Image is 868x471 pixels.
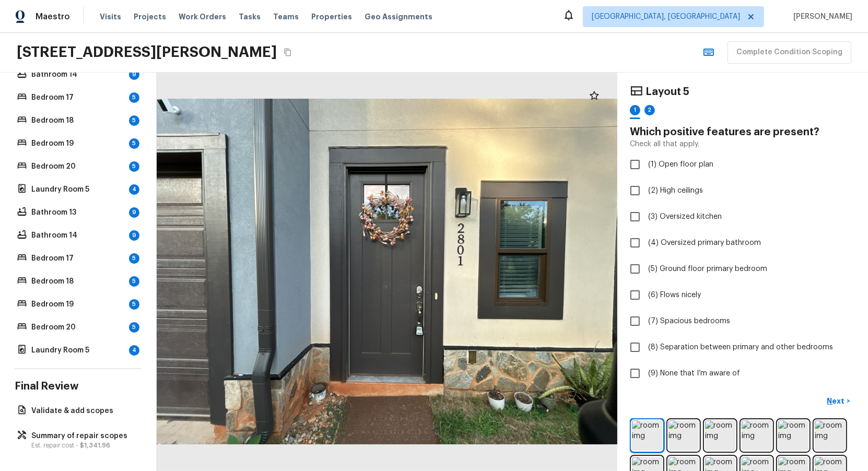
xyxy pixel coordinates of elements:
p: Bedroom 19 [31,138,125,149]
span: (8) Separation between primary and other bedrooms [648,342,833,352]
div: 5 [129,115,139,126]
img: room img [778,420,808,451]
p: Laundry Room 5 [31,184,125,195]
span: (7) Spacious bedrooms [648,316,730,326]
img: room img [668,420,699,451]
div: 5 [129,161,139,172]
img: room img [632,420,662,451]
div: 2 [644,105,655,115]
div: 5 [129,253,139,264]
p: Bedroom 17 [31,253,125,264]
p: Validate & add scopes [31,406,135,416]
img: room img [705,420,735,451]
div: 1 [630,105,640,115]
p: Bathroom 14 [31,69,125,80]
span: Projects [134,11,166,22]
span: [GEOGRAPHIC_DATA], [GEOGRAPHIC_DATA] [592,11,740,22]
img: room img [742,420,772,451]
div: 9 [129,207,139,218]
span: Visits [100,11,121,22]
span: Teams [273,11,299,22]
span: Properties [311,11,352,22]
div: 5 [129,92,139,103]
p: Bathroom 14 [31,230,125,241]
span: (2) High ceilings [648,185,703,196]
p: Summary of repair scopes [31,431,135,441]
button: Copy Address [281,45,295,59]
span: (6) Flows nicely [648,290,701,300]
p: Bedroom 20 [31,161,125,172]
p: Bathroom 13 [31,207,125,218]
h4: Layout 5 [646,85,689,99]
div: 4 [129,184,139,195]
div: 9 [129,69,139,80]
h4: Which positive features are present? [630,125,855,139]
span: [PERSON_NAME] [789,11,852,22]
span: Work Orders [179,11,226,22]
p: Bedroom 19 [31,299,125,310]
span: (3) Oversized kitchen [648,211,722,222]
p: Bedroom 17 [31,92,125,103]
div: 5 [129,299,139,310]
p: Laundry Room 5 [31,345,125,356]
h4: Final Review [15,380,142,393]
button: Next> [822,393,855,410]
span: Tasks [239,13,261,20]
div: 4 [129,345,139,356]
span: Maestro [36,11,70,22]
img: room img [815,420,845,451]
span: (4) Oversized primary bathroom [648,238,761,248]
div: 5 [129,276,139,287]
div: 9 [129,230,139,241]
p: Check all that apply. [630,139,699,149]
h2: [STREET_ADDRESS][PERSON_NAME] [17,43,277,62]
p: Bedroom 20 [31,322,125,333]
span: (5) Ground floor primary bedroom [648,264,767,274]
div: 5 [129,138,139,149]
span: $1,341.96 [80,442,110,449]
p: Est. repair cost - [31,441,135,450]
span: Geo Assignments [365,11,432,22]
span: (9) None that I’m aware of [648,368,740,379]
span: (1) Open floor plan [648,159,713,170]
div: 5 [129,322,139,333]
p: Next [827,396,847,406]
p: Bedroom 18 [31,115,125,126]
p: Bedroom 18 [31,276,125,287]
